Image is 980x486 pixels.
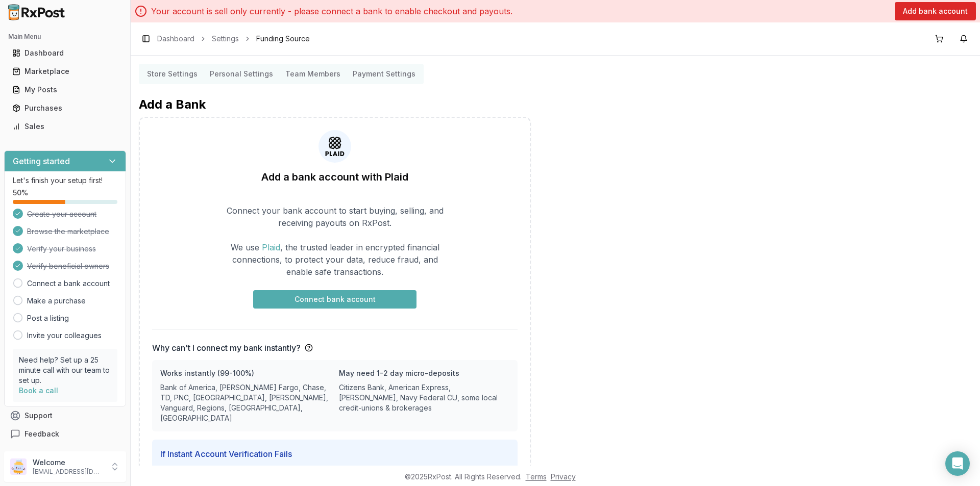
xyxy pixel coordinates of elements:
[262,242,280,252] a: Plaid
[945,451,970,476] div: Open Intercom Messenger
[19,386,58,395] a: Book a call
[4,82,126,98] button: My Posts
[253,290,416,309] button: Connect bank account
[157,34,310,44] nav: breadcrumb
[27,226,109,237] span: Browse the marketplace
[347,66,422,82] button: Payment Settings
[323,130,347,163] img: Plaid
[160,382,331,423] p: Bank of America, [PERSON_NAME] Fargo, Chase, TD, PNC, [GEOGRAPHIC_DATA], [PERSON_NAME], Vanguard,...
[339,368,509,378] h4: May need 1-2 day micro-deposits
[27,244,96,254] span: Verify your business
[19,355,111,386] p: Need help? Set up a 25 minute call with our team to set up.
[13,188,28,198] span: 50 %
[4,45,126,61] button: Dashboard
[4,4,69,20] img: RxPost Logo
[170,464,509,474] li: Click in the connect-bank window.
[12,121,118,132] div: Sales
[4,100,126,116] button: Purchases
[157,34,194,44] a: Dashboard
[187,465,258,473] strong: Manual Verification
[33,457,104,468] p: Welcome
[8,117,122,136] a: Sales
[152,170,518,184] div: Add a bank account with Plaid
[151,5,512,17] p: Your account is sell only currently - please connect a bank to enable checkout and payouts.
[339,382,509,413] p: Citizens Bank, American Express, [PERSON_NAME], Navy Federal CU, some local credit-unions & broke...
[4,63,126,80] button: Marketplace
[12,103,118,113] div: Purchases
[8,33,122,41] h2: Main Menu
[13,155,70,167] h3: Getting started
[8,44,122,62] a: Dashboard
[4,425,126,443] button: Feedback
[551,472,576,481] a: Privacy
[8,62,122,81] a: Marketplace
[160,448,509,460] h4: If Instant Account Verification Fails
[256,34,310,44] span: Funding Source
[204,66,279,82] button: Personal Settings
[27,209,96,219] span: Create your account
[12,66,118,76] div: Marketplace
[27,278,110,289] a: Connect a bank account
[279,66,347,82] button: Team Members
[220,241,449,278] p: We use , the trusted leader in encrypted financial connections, to protect your data, reduce frau...
[141,66,204,82] button: Store Settings
[160,368,331,378] h4: Works instantly (99-100%)
[4,406,126,425] button: Support
[27,330,102,341] a: Invite your colleagues
[27,296,86,306] a: Make a purchase
[8,99,122,117] a: Purchases
[152,342,301,354] h3: Why can't I connect my bank instantly?
[12,85,118,95] div: My Posts
[13,175,117,186] p: Let's finish your setup first!
[139,96,531,113] h2: Add a Bank
[212,34,239,44] a: Settings
[27,313,69,323] a: Post a listing
[526,472,547,481] a: Terms
[895,2,976,20] button: Add bank account
[27,261,109,271] span: Verify beneficial owners
[33,468,104,476] p: [EMAIL_ADDRESS][DOMAIN_NAME]
[24,429,59,439] span: Feedback
[12,48,118,58] div: Dashboard
[4,118,126,135] button: Sales
[10,458,27,475] img: User avatar
[220,204,449,229] p: Connect your bank account to start buying, selling, and receiving payouts on RxPost.
[8,81,122,99] a: My Posts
